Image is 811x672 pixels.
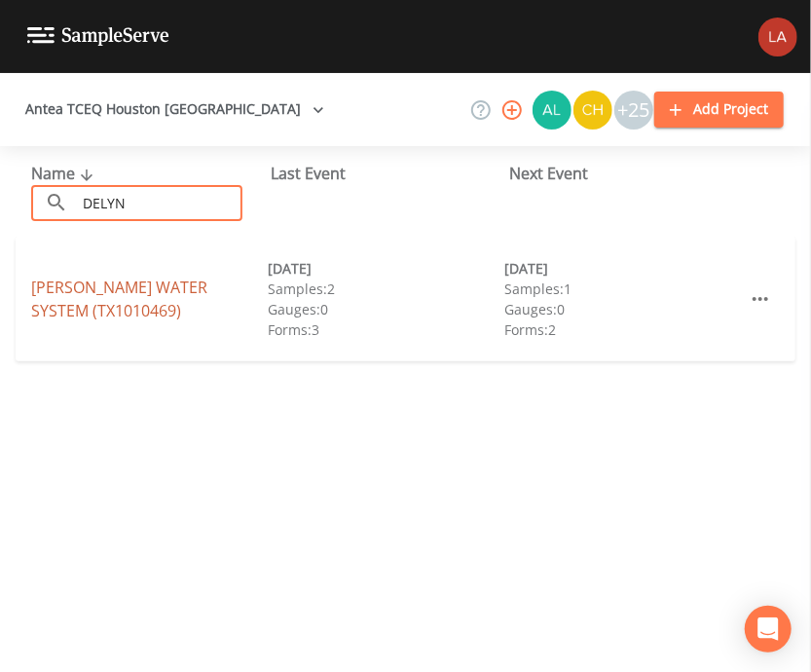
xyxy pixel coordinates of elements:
[268,319,504,340] div: Forms: 3
[504,319,741,340] div: Forms: 2
[573,91,612,130] img: c74b8b8b1c7a9d34f67c5e0ca157ed15
[614,91,653,130] div: +25
[504,299,741,319] div: Gauges: 0
[509,162,749,185] div: Next Event
[18,92,332,128] button: Antea TCEQ Houston [GEOGRAPHIC_DATA]
[533,91,571,130] img: 30a13df2a12044f58df5f6b7fda61338
[504,258,741,279] div: [DATE]
[27,27,169,46] img: logo
[268,279,504,299] div: Samples: 2
[532,91,572,130] div: Alaina Hahn
[31,277,207,321] a: [PERSON_NAME] WATER SYSTEM (TX1010469)
[271,162,510,185] div: Last Event
[654,92,784,128] button: Add Project
[758,18,797,56] img: cf6e799eed601856facf0d2563d1856d
[31,163,98,184] span: Name
[572,91,613,130] div: Charles Medina
[504,279,741,299] div: Samples: 1
[268,258,504,279] div: [DATE]
[76,185,242,221] input: Search Projects
[745,606,792,653] div: Open Intercom Messenger
[268,299,504,319] div: Gauges: 0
